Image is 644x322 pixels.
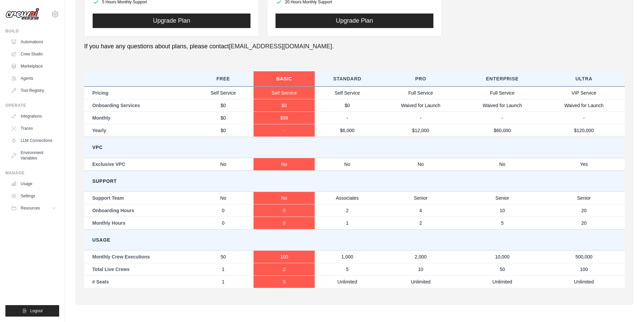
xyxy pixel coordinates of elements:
[8,191,59,201] a: Settings
[8,203,59,214] button: Resources
[229,43,332,50] a: [EMAIL_ADDRESS][DOMAIN_NAME]
[380,71,461,86] th: Pro
[315,263,380,275] td: 5
[461,124,543,137] td: $60,000
[193,250,254,263] td: 50
[380,263,461,275] td: 10
[315,217,380,229] td: 1
[254,275,314,288] td: 5
[315,250,380,263] td: 1,000
[380,204,461,217] td: 4
[543,263,625,275] td: 100
[461,99,543,112] td: Waived for Launch
[315,192,380,204] td: Associates
[543,71,625,86] th: Ultra
[8,61,59,72] a: Marketplace
[315,71,380,86] th: Standard
[461,71,543,86] th: Enterprise
[380,250,461,263] td: 2,000
[543,124,625,137] td: $120,000
[254,99,314,112] td: $0
[543,99,625,112] td: Waived for Launch
[93,14,251,28] button: Upgrade Plan
[254,112,314,124] td: $99
[543,86,625,99] td: VIP Service
[315,112,380,124] td: -
[610,290,644,322] iframe: Chat Widget
[380,86,461,99] td: Full Service
[84,204,193,217] td: Onboarding Hours
[543,112,625,124] td: -
[461,217,543,229] td: 5
[84,42,625,51] p: If you have any questions about plans, please contact .
[254,217,314,229] td: 0
[254,192,314,204] td: No
[193,99,254,112] td: $0
[380,275,461,288] td: Unlimited
[8,85,59,96] a: Tool Registry
[5,170,59,176] div: Manage
[254,71,314,86] th: Basic
[5,305,59,317] button: Logout
[276,14,433,28] button: Upgrade Plan
[193,158,254,171] td: No
[254,124,314,137] td: -
[380,112,461,124] td: -
[84,124,193,137] td: Yearly
[30,308,43,314] span: Logout
[84,275,193,288] td: # Seats
[380,192,461,204] td: Senior
[84,217,193,229] td: Monthly Hours
[543,275,625,288] td: Unlimited
[193,275,254,288] td: 1
[8,135,59,146] a: LLM Connections
[84,86,193,99] td: Pricing
[84,263,193,275] td: Total Live Crews
[315,86,380,99] td: Self Service
[380,124,461,137] td: $12,000
[5,103,59,108] div: Operate
[8,111,59,122] a: Integrations
[461,263,543,275] td: 50
[315,158,380,171] td: No
[84,229,625,250] td: Usage
[315,275,380,288] td: Unlimited
[8,123,59,134] a: Traces
[8,49,59,59] a: Crew Studio
[193,112,254,124] td: $0
[193,86,254,99] td: Self Service
[461,204,543,217] td: 10
[380,158,461,171] td: No
[461,112,543,124] td: -
[193,124,254,137] td: $0
[315,124,380,137] td: $6,000
[315,204,380,217] td: 2
[461,250,543,263] td: 10,000
[461,192,543,204] td: Senior
[84,99,193,112] td: Onboarding Services
[254,86,314,99] td: Self Service
[254,250,314,263] td: 100
[543,192,625,204] td: Senior
[5,8,39,21] img: Logo
[84,137,625,158] td: VPC
[461,158,543,171] td: No
[254,204,314,217] td: 0
[315,99,380,112] td: $0
[8,73,59,84] a: Agents
[8,147,59,164] a: Environment Variables
[84,171,625,192] td: Support
[21,205,40,211] span: Resources
[193,263,254,275] td: 1
[84,250,193,263] td: Monthly Crew Executions
[193,192,254,204] td: No
[461,86,543,99] td: Full Service
[543,158,625,171] td: Yes
[8,178,59,189] a: Usage
[254,263,314,275] td: 2
[543,250,625,263] td: 500,000
[8,36,59,47] a: Automations
[380,99,461,112] td: Waived for Launch
[193,71,254,86] th: Free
